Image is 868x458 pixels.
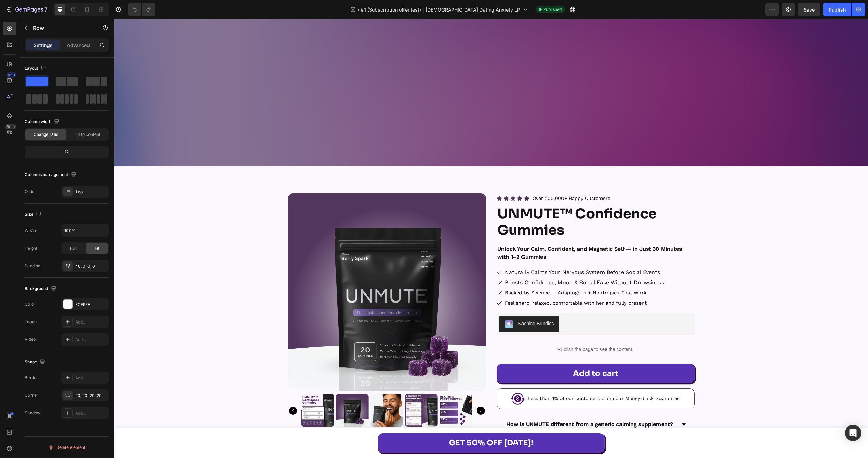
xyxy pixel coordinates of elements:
[362,388,371,396] button: Carousel Next Arrow
[459,348,504,361] div: Add to cart
[414,376,566,383] p: Less than 1% of our customers claim our Money-back Guarantee
[264,414,490,434] a: GET 50% OFF [DATE]!
[75,337,107,343] div: Add...
[391,271,532,277] span: Backed by Science — Adaptogens + Nootropics That Work
[75,393,107,399] div: 20, 20, 20, 20
[25,189,36,195] div: Order
[361,6,520,13] span: #1 (Subscription offer test) | [DEMOGRAPHIC_DATA] Dating Anxiety LP
[6,72,16,78] div: 450
[25,117,61,126] div: Column width
[25,245,37,251] div: Height
[391,301,399,309] img: KachingBundles.png
[25,442,109,453] button: Delete element
[391,249,550,257] p: Naturally Calms Your Nervous System Before Social Events
[25,210,43,219] div: Size
[70,245,77,251] span: Full
[25,319,37,325] div: Image
[25,336,36,342] div: Video
[34,131,58,138] span: Change ratio
[34,42,53,49] p: Settings
[5,124,16,129] div: Beta
[25,64,47,73] div: Layout
[175,388,183,396] button: Carousel Back Arrow
[391,259,550,268] p: Boosts Confidence, Mood & Social Ease Without Drowsiness
[392,401,559,411] p: How is UNMUTE different from a generic calming supplement?
[3,3,51,16] button: 7
[397,373,410,387] img: gempages_574612042166567711-87be97d0-245c-4a71-8e93-32f56ea66d4f.png
[383,186,542,220] strong: UNMUTE™ Confidence Gummies
[25,170,78,180] div: Columns management
[829,6,846,13] div: Publish
[845,425,861,441] div: Open Intercom Messenger
[75,189,107,195] div: 1 col
[26,147,107,157] div: 12
[25,263,40,269] div: Padding
[358,6,359,13] span: /
[382,345,580,364] button: Add to cart
[25,410,40,416] div: Shadow
[75,301,107,308] div: FCF9FE
[798,3,820,16] button: Save
[25,227,36,233] div: Width
[25,392,38,398] div: Corner
[75,410,107,416] div: Add...
[114,19,868,458] iframe: Design area
[25,301,35,307] div: Color
[418,175,496,184] p: Over 200,000+ Happy Customers
[62,224,108,236] input: Auto
[823,3,851,16] button: Publish
[25,375,38,381] div: Border
[75,263,107,269] div: 40, 0, 0, 0
[385,297,445,313] button: Kaching Bundles
[382,327,580,334] p: Publish the page to see the content.
[25,358,46,367] div: Shape
[75,131,100,138] span: Fit to content
[383,226,580,242] p: Unlock Your Calm, Confident, and Magnetic Self — in Just 30 Minutes with 1–2 Gummies
[67,42,90,49] p: Advanced
[335,417,419,431] p: GET 50% OFF [DATE]!
[75,319,107,325] div: Add...
[128,3,155,16] div: Undo/Redo
[404,301,440,308] div: Kaching Bundles
[75,375,107,381] div: Add...
[804,7,815,13] span: Save
[391,281,532,287] span: Feel sharp, relaxed, comfortable with her and fully present
[25,284,58,293] div: Background
[44,5,47,14] p: 7
[48,443,85,452] div: Delete element
[95,245,99,251] span: Fit
[543,6,562,13] span: Published
[33,24,91,32] p: Row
